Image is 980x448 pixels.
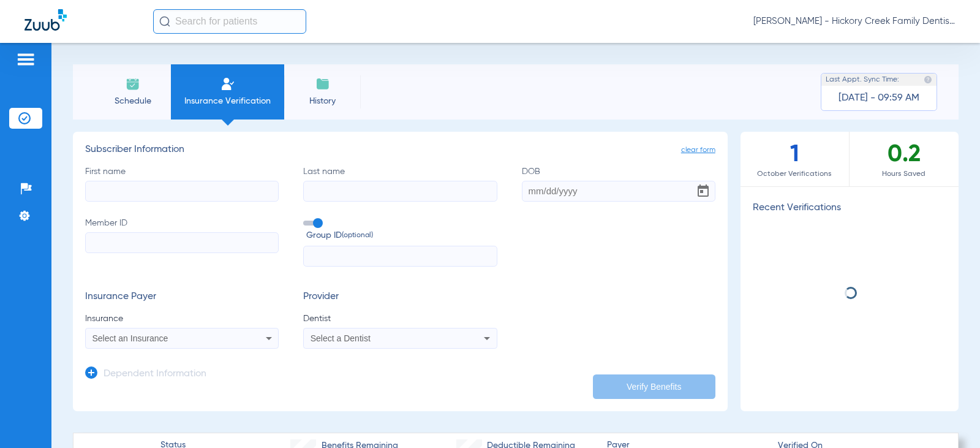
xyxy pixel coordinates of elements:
img: Manual Insurance Verification [221,77,235,91]
img: Schedule [126,77,140,91]
label: Member ID [85,217,279,267]
small: (optional) [342,229,373,242]
input: Last name [303,181,497,202]
input: First name [85,181,279,202]
span: Insurance [85,313,279,325]
span: Dentist [303,313,497,325]
div: 0.2 [850,132,959,186]
button: Verify Benefits [593,374,715,399]
input: DOBOpen calendar [522,181,715,202]
span: History [293,95,352,107]
button: Open calendar [691,179,715,203]
img: History [315,77,330,91]
h3: Dependent Information [104,368,206,381]
span: [PERSON_NAME] - Hickory Creek Family Dentistry [753,15,956,28]
input: Search for patients [153,9,306,34]
span: October Verifications [741,168,849,180]
span: Select an Insurance [92,333,168,343]
input: Member ID [85,232,279,253]
h3: Insurance Payer [85,291,279,303]
h3: Subscriber Information [85,144,715,156]
span: Select a Dentist [311,333,371,343]
span: Insurance Verification [180,95,275,107]
img: Zuub Logo [24,9,67,31]
img: last sync help info [924,75,932,84]
span: Schedule [104,95,162,107]
span: clear form [681,144,715,156]
span: Last Appt. Sync Time: [826,74,899,86]
span: Group ID [306,229,497,242]
label: Last name [303,165,497,202]
div: 1 [741,132,850,186]
h3: Recent Verifications [741,202,959,215]
label: DOB [522,165,715,202]
h3: Provider [303,291,497,303]
img: hamburger-icon [16,52,36,67]
span: Hours Saved [850,168,959,180]
img: Search Icon [159,16,170,27]
label: First name [85,165,279,202]
span: [DATE] - 09:59 AM [839,92,919,104]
